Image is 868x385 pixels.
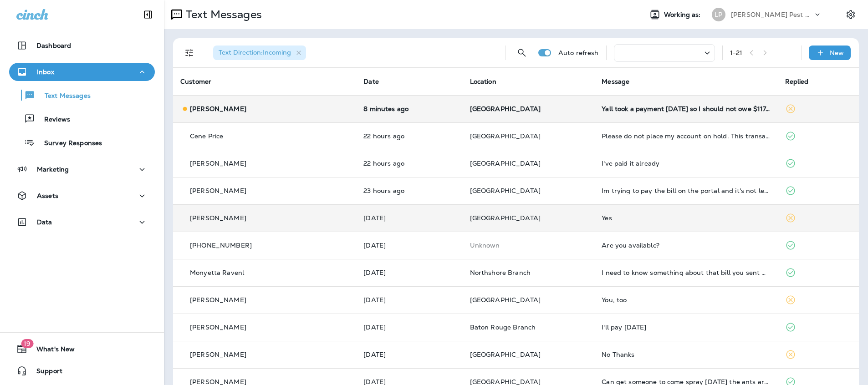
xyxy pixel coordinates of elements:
[27,345,75,356] span: What's New
[602,187,770,194] div: Im trying to pay the bill on the portal and it's not letting me
[470,77,496,86] span: Location
[37,68,54,76] p: Inbox
[470,105,541,113] span: [GEOGRAPHIC_DATA]
[602,214,770,222] div: Yes
[602,160,770,167] div: I've paid it already
[602,296,770,304] div: You, too
[9,340,155,358] button: 19What's New
[470,296,541,304] span: [GEOGRAPHIC_DATA]
[470,187,541,195] span: [GEOGRAPHIC_DATA]
[363,351,455,358] p: Aug 12, 2025 01:58 PM
[182,8,262,21] p: Text Messages
[830,49,844,56] p: New
[470,132,541,140] span: [GEOGRAPHIC_DATA]
[602,105,770,112] div: Yall took a payment today so I should not owe $117 now
[21,339,33,348] span: 19
[470,268,531,277] span: Northshore Branch
[470,350,541,359] span: [GEOGRAPHIC_DATA]
[37,166,69,173] p: Marketing
[730,49,743,56] div: 1 - 21
[190,269,244,276] p: Monyetta Ravenl
[602,242,770,249] div: Are you available?
[9,63,155,81] button: Inbox
[363,269,455,276] p: Aug 13, 2025 11:51 AM
[363,296,455,304] p: Aug 13, 2025 11:38 AM
[712,8,725,21] div: LP
[190,351,246,358] p: [PERSON_NAME]
[37,192,58,199] p: Assets
[180,77,211,86] span: Customer
[36,42,71,49] p: Dashboard
[36,92,91,101] p: Text Messages
[9,213,155,231] button: Data
[9,86,155,105] button: Text Messages
[219,48,291,56] span: Text Direction : Incoming
[9,36,155,55] button: Dashboard
[190,132,223,140] p: Cene Price
[602,77,629,86] span: Message
[470,323,536,331] span: Baton Rouge Branch
[190,242,252,249] p: [PHONE_NUMBER]
[190,160,246,167] p: [PERSON_NAME]
[135,5,161,24] button: Collapse Sidebar
[363,242,455,249] p: Aug 13, 2025 06:05 PM
[213,46,306,60] div: Text Direction:Incoming
[190,214,246,222] p: [PERSON_NAME]
[190,105,246,112] p: [PERSON_NAME]
[363,160,455,167] p: Aug 14, 2025 01:16 PM
[470,242,587,249] p: This customer does not have a last location and the phone number they messaged is not assigned to...
[363,214,455,222] p: Aug 14, 2025 10:05 AM
[731,11,813,18] p: [PERSON_NAME] Pest Control
[785,77,809,86] span: Replied
[9,160,155,178] button: Marketing
[9,133,155,152] button: Survey Responses
[558,49,599,56] p: Auto refresh
[602,351,770,358] div: No Thanks
[35,139,102,148] p: Survey Responses
[180,44,199,62] button: Filters
[190,296,246,304] p: [PERSON_NAME]
[35,116,70,124] p: Reviews
[513,44,531,62] button: Search Messages
[470,214,541,222] span: [GEOGRAPHIC_DATA]
[602,132,770,140] div: Please do not place my account on hold. This transaction cleared my credit card with Navy FCU.
[363,187,455,194] p: Aug 14, 2025 12:35 PM
[664,11,703,19] span: Working as:
[363,77,379,86] span: Date
[9,362,155,380] button: Support
[190,324,246,331] p: [PERSON_NAME]
[9,187,155,205] button: Assets
[602,324,770,331] div: I'll pay Friday
[9,109,155,128] button: Reviews
[470,159,541,167] span: [GEOGRAPHIC_DATA]
[363,324,455,331] p: Aug 12, 2025 02:29 PM
[27,367,62,378] span: Support
[363,132,455,140] p: Aug 14, 2025 01:23 PM
[190,187,246,194] p: [PERSON_NAME]
[602,269,770,276] div: I need to know something about that bill you sent me for exclusion
[842,6,859,23] button: Settings
[37,218,52,226] p: Data
[363,105,455,112] p: Aug 15, 2025 12:06 PM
